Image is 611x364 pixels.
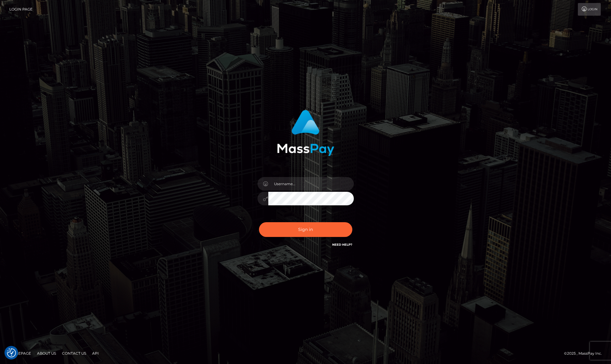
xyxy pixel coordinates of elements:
input: Username... [268,177,354,191]
a: Need Help? [332,243,352,247]
img: Revisit consent button [7,348,16,357]
a: Login Page [9,3,33,16]
img: MassPay Login [277,110,334,156]
a: Login [578,3,601,16]
button: Consent Preferences [7,348,16,357]
button: Sign in [259,222,352,237]
div: © 2025 , MassPay Inc. [564,350,606,357]
a: About Us [35,349,58,358]
a: Contact Us [60,349,89,358]
a: Homepage [7,349,33,358]
a: API [90,349,101,358]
